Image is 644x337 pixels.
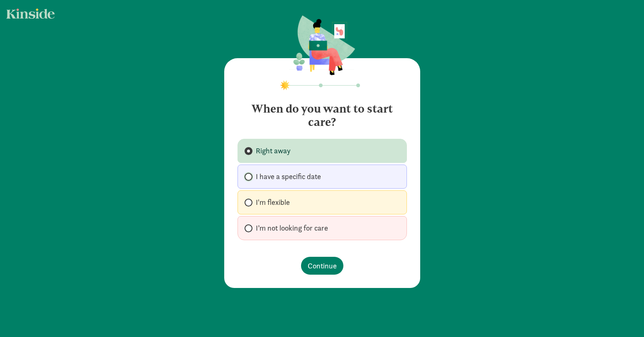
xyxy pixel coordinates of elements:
button: Continue [301,257,343,275]
span: I have a specific date [256,172,321,182]
span: I'm flexible [256,197,290,207]
span: Continue [308,260,337,271]
span: I’m not looking for care [256,223,328,233]
span: Right away [256,146,291,156]
h4: When do you want to start care? [238,96,407,129]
